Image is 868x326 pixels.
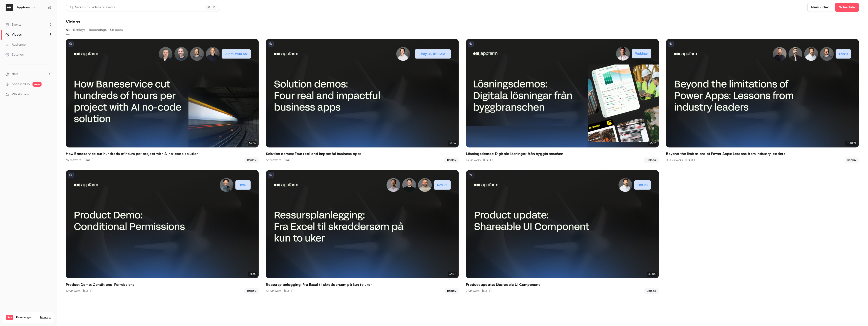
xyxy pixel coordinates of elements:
[666,158,695,162] div: 103 viewers • [DATE]
[5,52,24,57] div: Settings
[68,172,74,178] button: published
[666,151,859,157] h2: Beyond the limitations of Power Apps: Lessons from industry leaders
[66,170,259,294] a: 21:34Product Demo: Conditional Permissions12 viewers • [DATE]Replay
[266,151,459,157] h2: Solution demos: Four real and impactful business apps
[266,39,459,163] a: 30:36Solution demos: Four real and impactful business apps53 viewers • [DATE]Replay
[444,288,459,294] span: Replay
[268,172,274,178] button: published
[12,72,18,76] span: Help
[466,39,659,163] li: Lösningsdemos: Digitala lösningar från byggbranschen
[444,157,459,163] span: Replay
[248,272,257,277] span: 21:34
[68,41,74,47] button: published
[266,170,459,294] li: Ressursplanlegging: Fra Excel til skreddersøm på kun to uker
[244,157,259,163] span: Replay
[448,141,457,146] span: 30:36
[66,39,259,163] li: How Baneservice cut hundreds of hours per project with AI no-code solution
[6,4,13,11] img: Appfarm
[648,141,657,146] span: 25:12
[668,41,674,47] button: published
[647,272,657,277] span: 30:05
[6,315,13,320] span: Pro
[835,3,859,12] button: Schedule
[89,26,107,34] button: Recordings
[807,3,833,12] button: New video
[66,39,859,294] ul: Videos
[644,157,659,163] span: Upload
[266,170,459,294] a: 37:07Ressursplanlegging: Fra Excel til skreddersøm på kun to uker58 viewers • [DATE]Replay
[266,289,293,293] div: 58 viewers • [DATE]
[466,151,659,157] h2: Lösningsdemos: Digitala lösningar från byggbranschen
[666,39,859,163] li: Beyond the limitations of Power Apps: Lessons from industry leaders
[466,282,659,287] h2: Product update: Shareable UI Component
[268,41,274,47] button: published
[66,289,92,293] div: 12 viewers • [DATE]
[266,39,459,163] li: Solution demos: Four real and impactful business apps
[466,170,659,294] a: 30:05Product update: Shareable UI Component7 viewers • [DATE]Upload
[468,41,474,47] button: published
[466,289,491,293] div: 7 viewers • [DATE]
[466,170,659,294] li: Product update: Shareable UI Component
[66,3,859,323] section: Videos
[845,141,857,146] span: 01:01:21
[73,26,85,34] button: Replays
[466,39,659,163] a: 25:12Lösningsdemos: Digitala lösningar från byggbranschen13 viewers • [DATE]Upload
[32,82,42,87] span: new
[66,26,69,34] button: All
[448,272,457,277] span: 37:07
[466,158,493,162] div: 13 viewers • [DATE]
[5,32,22,37] div: Videos
[5,72,51,76] li: help-dropdown-opener
[66,158,93,162] div: 69 viewers • [DATE]
[70,5,115,10] div: Search for videos or events
[66,19,80,25] h1: Videos
[244,288,259,294] span: Replay
[66,39,259,163] a: 52:36How Baneservice cut hundreds of hours per project with AI no-code solution69 viewers • [DATE...
[845,157,859,163] span: Replay
[66,282,259,287] h2: Product Demo: Conditional Permissions
[666,39,859,163] a: 01:01:21Beyond the limitations of Power Apps: Lessons from industry leaders103 viewers • [DATE]Re...
[40,316,51,319] a: Manage
[468,172,474,178] button: unpublished
[644,288,659,294] span: Upload
[16,316,37,319] span: Plan usage
[266,282,459,287] h2: Ressursplanlegging: Fra Excel til skreddersøm på kun to uker
[12,92,29,97] span: What's new
[17,5,30,10] h6: Appfarm
[248,141,257,146] span: 52:36
[12,82,30,87] a: SpeakerHub
[5,42,26,47] div: Audience
[66,170,259,294] li: Product Demo: Conditional Permissions
[110,26,123,34] button: Uploads
[266,158,293,162] div: 53 viewers • [DATE]
[5,22,21,27] div: Events
[66,151,259,157] h2: How Baneservice cut hundreds of hours per project with AI no-code solution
